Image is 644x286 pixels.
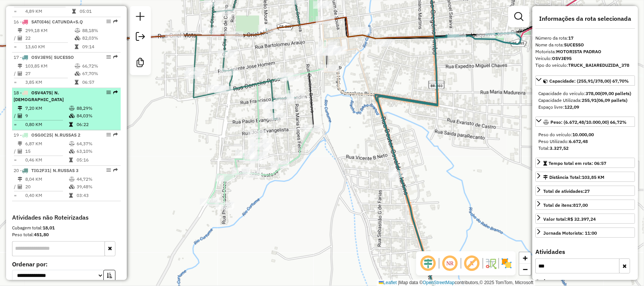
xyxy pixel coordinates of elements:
[535,87,635,114] div: Capacidade: (255,91/378,00) 67,70%
[535,214,635,224] a: Valor total:R$ 32.397,24
[573,202,588,208] strong: 817,00
[82,43,118,51] td: 09:14
[69,177,75,181] i: % de utilização do peso
[43,225,55,231] strong: 18,01
[69,185,75,189] i: % de utilização da cubagem
[501,257,513,269] img: Exibir/Ocultar setores
[76,183,117,191] td: 39,48%
[14,78,17,86] td: =
[76,175,117,183] td: 44,72%
[12,231,121,238] div: Peso total:
[75,28,80,33] i: % de utilização do peso
[25,112,69,120] td: 9
[582,174,604,180] span: 103,85 KM
[76,121,117,128] td: 06:22
[398,280,399,285] span: |
[82,27,118,34] td: 88,18%
[82,62,118,70] td: 66,72%
[569,138,588,144] strong: 6.672,48
[535,15,635,22] h4: Informações da rota selecionada
[535,248,635,255] h4: Atividades
[14,121,17,128] td: =
[568,35,573,41] strong: 17
[25,183,69,191] td: 20
[313,1,332,9] div: Atividade não roteirizada - BAR TEIXEIRA
[543,174,604,181] div: Distância Total:
[18,185,22,189] i: Total de Atividades
[133,55,148,72] a: Criar modelo
[69,141,75,146] i: % de utilização do peso
[549,160,606,166] span: Tempo total em rota: 06:57
[543,188,590,194] span: Total de atividades:
[25,27,74,34] td: 299,18 KM
[14,8,17,15] td: =
[535,62,635,69] div: Tipo do veículo:
[520,252,531,264] a: Zoom in
[25,148,69,155] td: 15
[564,42,584,48] strong: SUCESSO
[535,228,635,238] a: Jornada Motorista: 11:00
[523,264,528,274] span: −
[18,149,22,154] i: Total de Atividades
[535,277,635,286] label: Ordenar por:
[76,112,117,120] td: 84,03%
[14,112,17,120] td: /
[14,19,83,25] span: 16 -
[25,78,74,86] td: 3,85 KM
[69,114,75,118] i: % de utilização da cubagem
[377,280,535,286] div: Map data © contributors,© 2025 TomTom, Microsoft
[25,70,74,77] td: 27
[69,122,73,127] i: Tempo total em rota
[14,192,17,199] td: =
[12,214,121,221] h4: Atividades não Roteirizadas
[572,132,594,137] strong: 10.000,00
[82,70,118,77] td: 67,70%
[31,54,51,60] span: OSV3E95
[423,280,455,285] a: OpenStreetMap
[535,55,635,62] div: Veículo:
[14,148,17,155] td: /
[14,54,74,60] span: 17 -
[76,105,117,112] td: 88,29%
[582,97,596,103] strong: 255,91
[14,132,80,138] span: 19 -
[14,168,78,173] span: 20 -
[538,138,632,145] div: Peso Utilizado:
[25,62,74,70] td: 103,85 KM
[535,158,635,168] a: Tempo total em rota: 06:57
[12,260,121,269] label: Ordenar por:
[25,34,74,42] td: 22
[31,168,50,173] span: TIG2F31
[485,257,497,269] img: Fluxo de ruas
[18,36,22,40] i: Total de Atividades
[31,90,51,95] span: OSV4A75
[25,140,69,148] td: 6,87 KM
[25,121,69,128] td: 0,80 KM
[113,19,118,24] em: Rota exportada
[51,54,74,60] span: | SUCESSO
[511,9,526,24] a: Exibir filtros
[535,186,635,196] a: Total de atividades:27
[538,145,632,152] div: Total:
[14,183,17,191] td: /
[133,9,148,26] a: Nova sessão e pesquisa
[535,42,635,48] div: Nome da rota:
[25,8,72,15] td: 4,89 KM
[76,148,117,155] td: 63,10%
[18,177,22,181] i: Distância Total
[31,132,52,138] span: OSG0C25
[103,270,115,281] button: Ordem crescente
[535,200,635,210] a: Total de itens:817,00
[50,168,78,173] span: | N.RUSSAS 3
[538,104,632,111] div: Espaço livre:
[69,193,73,198] i: Tempo total em rota
[543,230,597,237] div: Jornada Motorista: 11:00
[76,140,117,148] td: 64,37%
[75,80,78,85] i: Tempo total em rota
[75,64,80,68] i: % de utilização do peso
[31,19,49,25] span: SAT0I46
[564,104,579,110] strong: 122,09
[69,158,73,162] i: Tempo total em rota
[441,254,459,272] span: Ocultar NR
[113,168,118,172] em: Rota exportada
